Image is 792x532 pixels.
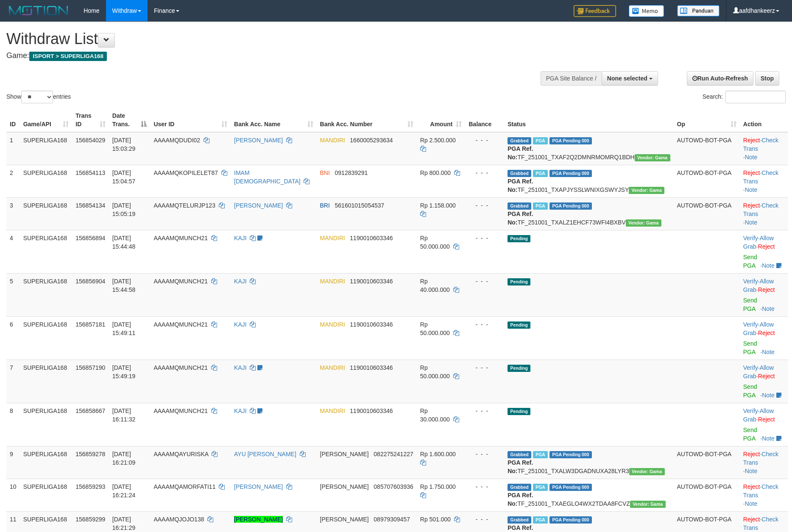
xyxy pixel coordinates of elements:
div: - - - [469,320,501,329]
span: Vendor URL: https://trx31.1velocity.biz [635,154,670,161]
span: Copy 561601015054537 to clipboard [335,202,385,209]
td: SUPERLIGA168 [20,197,73,230]
th: Action [740,108,788,132]
b: PGA Ref. No: [508,145,533,161]
a: Send PGA [743,383,757,399]
span: Rp 50.000.000 [420,364,450,380]
label: Search: [703,91,786,103]
td: SUPERLIGA168 [20,446,73,479]
h4: Game: [6,52,519,60]
th: Bank Acc. Name: activate to sort column ascending [231,108,316,132]
span: Rp 501.000 [420,516,451,523]
span: Rp 50.000.000 [420,321,450,336]
span: AAAAMQJOJO138 [153,516,204,523]
th: Game/API: activate to sort column ascending [20,108,73,132]
div: - - - [469,482,501,491]
span: [DATE] 16:11:32 [112,407,136,423]
td: 10 [6,479,20,511]
div: - - - [469,201,501,210]
a: Reject [743,202,760,209]
a: Note [745,219,758,226]
a: KAJI [234,364,247,371]
a: [PERSON_NAME] [234,137,283,144]
a: Stop [755,71,779,86]
span: AAAAMQAYURISKA [153,451,208,457]
span: 156854134 [75,202,105,209]
span: Pending [508,321,530,329]
div: - - - [469,450,501,458]
span: PGA Pending [549,202,592,210]
span: 156858667 [75,407,105,414]
span: · [743,407,774,423]
span: Copy 085707603936 to clipboard [374,483,413,490]
a: Check Trans [743,202,778,217]
a: Verify [743,278,758,285]
a: [PERSON_NAME] [234,202,283,209]
span: MANDIRI [320,137,345,144]
span: Rp 40.000.000 [420,278,450,293]
b: PGA Ref. No: [508,211,533,226]
a: [PERSON_NAME] [234,516,283,523]
td: TF_251001_TXAEGLO4WX2TDAA8FCVZ [504,479,673,511]
input: Search: [725,91,786,103]
span: AAAAMQKOPILELET87 [153,169,218,176]
span: Copy 1190010603346 to clipboard [350,364,393,371]
td: 1 [6,132,20,165]
span: Copy 1190010603346 to clipboard [350,235,393,241]
span: BRI [320,202,330,209]
img: Feedback.jpg [574,5,616,17]
span: AAAAMQDUDI02 [153,137,200,144]
a: KAJI [234,235,247,241]
span: Rp 800.000 [420,169,451,176]
a: Allow Grab [743,321,774,336]
span: Copy 1190010603346 to clipboard [350,278,393,285]
td: TF_251001_TXAF2Q2DMNRMOMRQ1BDH [504,132,673,165]
td: SUPERLIGA168 [20,132,73,165]
span: 156859299 [75,516,105,523]
a: Note [745,468,758,474]
span: AAAAMQMUNCH21 [153,364,208,371]
td: 3 [6,197,20,230]
span: Marked by aafheankoy [533,451,548,458]
a: AYU [PERSON_NAME] [234,451,296,457]
div: - - - [469,234,501,242]
span: 156856904 [75,278,105,285]
span: Pending [508,278,530,285]
h1: Withdraw List [6,30,519,47]
a: KAJI [234,407,247,414]
span: MANDIRI [320,235,345,241]
span: · [743,235,774,250]
span: [DATE] 15:04:57 [112,169,136,185]
span: AAAAMQTELURJP123 [153,202,215,209]
span: AAAAMQMUNCH21 [153,321,208,328]
span: [DATE] 15:49:11 [112,321,136,336]
span: Pending [508,235,530,242]
th: Trans ID: activate to sort column ascending [72,108,109,132]
span: 156857190 [75,364,105,371]
td: 7 [6,360,20,403]
td: SUPERLIGA168 [20,403,73,446]
td: · · [740,360,788,403]
img: panduan.png [677,5,719,17]
span: Grabbed [508,137,531,144]
span: AAAAMQMUNCH21 [153,278,208,285]
a: Check Trans [743,451,778,466]
td: SUPERLIGA168 [20,360,73,403]
span: MANDIRI [320,321,345,328]
td: 9 [6,446,20,479]
a: Verify [743,364,758,371]
span: 156856894 [75,235,105,241]
td: SUPERLIGA168 [20,230,73,273]
td: 2 [6,165,20,197]
span: BNI [320,169,330,176]
td: TF_251001_TXALZ1EHCF73WFI4BXBV [504,197,673,230]
span: Vendor URL: https://trx31.1velocity.biz [626,219,661,227]
span: [DATE] 15:05:19 [112,202,136,217]
a: Send PGA [743,340,757,355]
span: Grabbed [508,484,531,491]
button: None selected [602,71,658,86]
span: [PERSON_NAME] [320,451,369,457]
td: 6 [6,316,20,360]
td: · · [740,165,788,197]
span: PGA Pending [549,516,592,524]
